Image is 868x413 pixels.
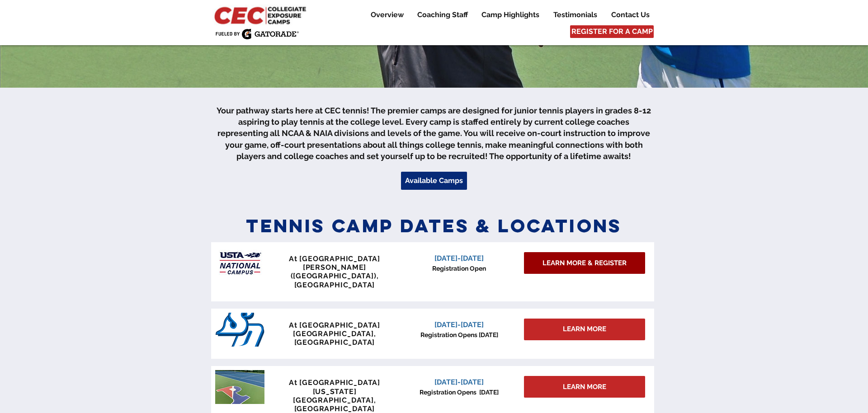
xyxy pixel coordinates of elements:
[405,176,463,186] span: Available Camps
[289,321,380,329] span: At [GEOGRAPHIC_DATA]
[604,9,656,20] a: Contact Us
[524,252,645,274] a: LEARN MORE & REGISTER
[293,396,376,413] span: [GEOGRAPHIC_DATA], [GEOGRAPHIC_DATA]
[432,265,486,272] span: Registration Open
[413,9,472,20] p: Coaching Staff
[215,246,264,280] img: USTA Campus image_edited.jpg
[215,28,299,39] img: Fueled by Gatorade.png
[547,9,604,20] a: Testimonials
[563,382,606,392] span: LEARN MORE
[571,27,653,37] span: REGISTER FOR A CAMP
[477,9,544,20] p: Camp Highlights
[366,9,408,20] p: Overview
[434,378,484,386] span: [DATE]-[DATE]
[524,376,645,398] a: LEARN MORE
[357,9,656,20] nav: Site
[246,214,622,237] span: Tennis Camp Dates & Locations
[524,319,645,340] div: LEARN MORE
[215,370,264,404] img: penn tennis courts with logo.jpeg
[212,5,310,25] img: CEC Logo Primary_edited.jpg
[420,389,499,396] span: Registration Opens [DATE]
[475,9,546,20] a: Camp Highlights
[420,331,498,338] span: Registration Opens [DATE]
[293,329,376,347] span: [GEOGRAPHIC_DATA], [GEOGRAPHIC_DATA]
[542,258,627,268] span: LEARN MORE & REGISTER
[401,172,467,190] a: Available Camps
[434,320,484,329] span: [DATE]-[DATE]
[549,9,602,20] p: Testimonials
[607,9,654,20] p: Contact Us
[434,254,484,263] span: [DATE]-[DATE]
[289,378,380,395] span: At [GEOGRAPHIC_DATA][US_STATE]
[364,9,410,20] a: Overview
[289,254,380,263] span: At [GEOGRAPHIC_DATA]
[215,313,264,347] img: San_Diego_Toreros_logo.png
[410,9,474,20] a: Coaching Staff
[291,263,379,289] span: [PERSON_NAME] ([GEOGRAPHIC_DATA]), [GEOGRAPHIC_DATA]
[563,324,606,334] span: LEARN MORE
[570,25,654,38] a: REGISTER FOR A CAMP
[217,106,651,161] span: Your pathway starts here at CEC tennis! The premier camps are designed for junior tennis players ...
